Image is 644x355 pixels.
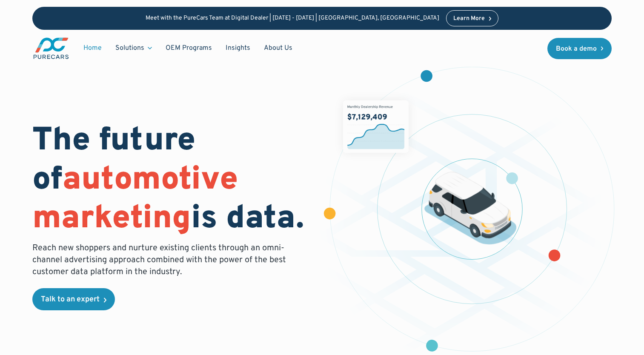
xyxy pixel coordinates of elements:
a: OEM Programs [159,40,219,56]
span: automotive marketing [32,160,238,240]
a: main [32,37,70,60]
a: Book a demo [547,38,612,59]
a: Learn More [446,10,499,26]
div: Learn More [453,16,485,22]
a: Talk to an expert [32,288,115,310]
h1: The future of is data. [32,122,312,239]
img: purecars logo [32,37,70,60]
a: Home [77,40,109,56]
div: Solutions [115,43,144,53]
img: chart showing monthly dealership revenue of $7m [343,100,408,153]
a: Insights [219,40,257,56]
img: illustration of a vehicle [424,172,516,244]
a: About Us [257,40,299,56]
div: Solutions [109,40,159,56]
div: Talk to an expert [41,296,100,303]
p: Reach new shoppers and nurture existing clients through an omni-channel advertising approach comb... [32,242,291,278]
div: Book a demo [556,46,597,52]
p: Meet with the PureCars Team at Digital Dealer | [DATE] - [DATE] | [GEOGRAPHIC_DATA], [GEOGRAPHIC_... [146,15,439,22]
